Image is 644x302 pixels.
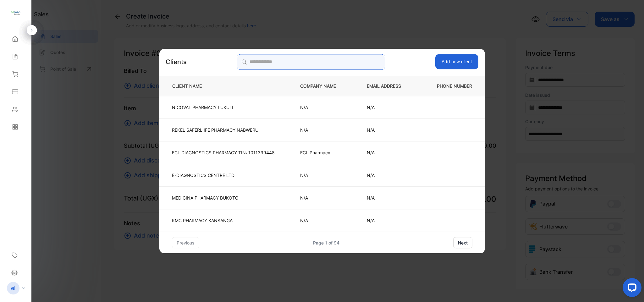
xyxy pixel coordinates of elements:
p: N/A [367,104,411,111]
p: N/A [367,195,411,201]
p: KMC PHARMACY KANSANGA [172,217,275,224]
p: N/A [367,172,411,178]
p: el [11,284,15,292]
img: logo [11,8,20,18]
p: N/A [300,195,346,201]
p: N/A [300,104,346,111]
p: N/A [367,127,411,133]
p: CLIENT NAME [170,83,279,89]
p: N/A [367,217,411,224]
p: COMPANY NAME [300,83,346,89]
p: PHONE NUMBER [432,83,475,89]
p: N/A [367,149,411,156]
p: N/A [300,172,346,178]
iframe: LiveChat chat widget [618,276,644,302]
p: EMAIL ADDRESS [367,83,411,89]
p: N/A [300,127,346,133]
div: Page 1 of 94 [313,239,339,246]
button: previous [172,237,199,248]
p: N/A [300,217,346,224]
p: NICOVAL PHARMACY LUKULI [172,104,275,111]
p: ECL DIAGNOSTICS PHARMACY TIN: 1011399448 [172,149,275,156]
p: MEDICINA PHARMACY BUKOTO [172,195,275,201]
button: next [453,237,472,248]
p: REKEL SAFERLIIFE PHARMACY NABWERU [172,127,275,133]
p: E-DIAGNOSTICS CENTRE LTD [172,172,275,178]
p: Clients [166,57,187,67]
p: ECL Pharmacy [300,149,346,156]
button: Add new client [435,54,478,69]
